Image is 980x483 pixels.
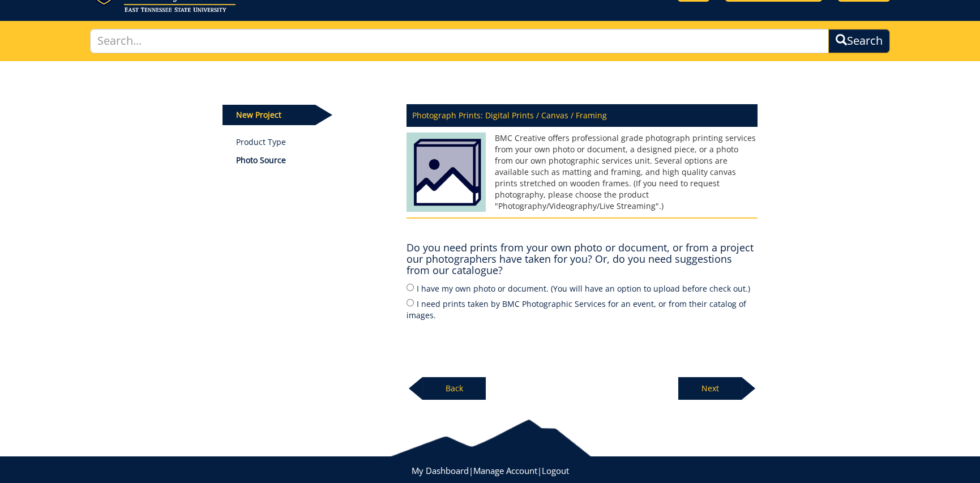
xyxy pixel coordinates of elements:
[473,465,537,476] a: Manage Account
[412,465,469,476] a: My Dashboard
[406,242,758,276] h4: Do you need prints from your own photo or document, or from a project our photographers have take...
[406,284,414,291] input: I have my own photo or document. (You will have an option to upload before check out.)
[222,105,315,125] p: New Project
[678,377,742,400] p: Next
[406,282,758,294] label: I have my own photo or document. (You will have an option to upload before check out.)
[236,155,390,166] p: Photo Source
[422,377,486,400] p: Back
[406,132,758,212] p: BMC Creative offers professional grade photograph printing services from your own photo or docume...
[236,136,390,148] a: Product Type
[828,29,890,53] button: Search
[406,104,758,127] p: Photograph Prints: Digital Prints / Canvas / Framing
[90,29,829,53] input: Search...
[406,299,414,306] input: I need prints taken by BMC Photographic Services for an event, or from their catalog of images.
[406,132,486,218] img: Photo Prints
[542,465,569,476] a: Logout
[406,297,758,321] label: I need prints taken by BMC Photographic Services for an event, or from their catalog of images.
